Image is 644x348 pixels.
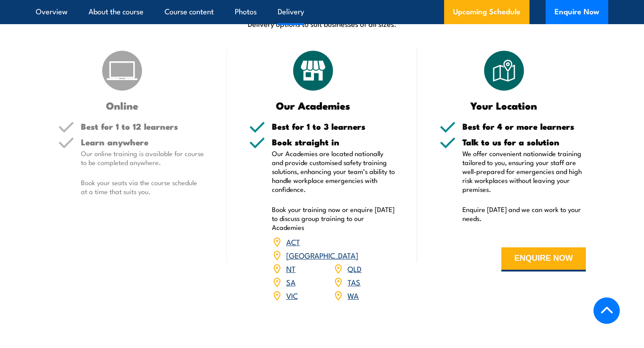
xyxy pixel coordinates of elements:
[286,263,296,274] a: NT
[347,263,361,274] a: QLD
[249,100,377,110] h3: Our Academies
[58,100,186,110] h3: Online
[272,122,395,131] h5: Best for 1 to 3 learners
[286,276,296,287] a: SA
[272,205,395,232] p: Book your training now or enquire [DATE] to discuss group training to our Academies
[501,247,586,272] button: ENQUIRE NOW
[462,138,586,146] h5: Talk to us for a solution
[286,250,358,260] a: [GEOGRAPHIC_DATA]
[81,178,204,196] p: Book your seats via the course schedule at a time that suits you.
[347,276,360,287] a: TAS
[81,122,204,131] h5: Best for 1 to 12 learners
[440,100,568,110] h3: Your Location
[286,290,298,301] a: VIC
[347,290,359,301] a: WA
[81,149,204,167] p: Our online training is available for course to be completed anywhere.
[272,149,395,194] p: Our Academies are located nationally and provide customised safety training solutions, enhancing ...
[462,149,586,194] p: We offer convenient nationwide training tailored to you, ensuring your staff are well-prepared fo...
[462,205,586,223] p: Enquire [DATE] and we can work to your needs.
[462,122,586,131] h5: Best for 4 or more learners
[272,138,395,146] h5: Book straight in
[81,138,204,146] h5: Learn anywhere
[286,236,300,247] a: ACT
